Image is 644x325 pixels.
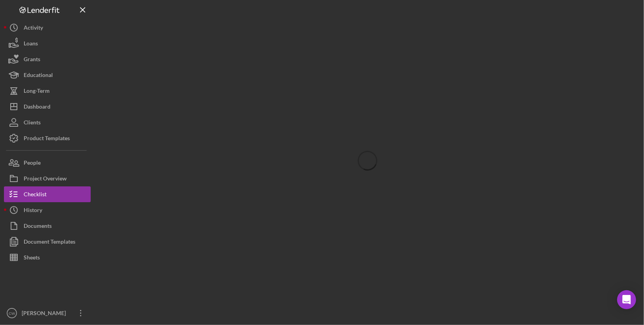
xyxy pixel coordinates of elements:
[24,20,43,38] div: Activity
[4,115,91,130] button: Clients
[4,250,91,265] button: Sheets
[20,305,71,323] div: [PERSON_NAME]
[4,51,91,67] button: Grants
[4,186,91,202] button: Checklist
[24,99,50,116] div: Dashboard
[4,171,91,186] button: Project Overview
[4,155,91,171] button: People
[24,186,47,204] div: Checklist
[4,99,91,115] button: Dashboard
[24,155,41,173] div: People
[4,202,91,218] button: History
[24,36,38,53] div: Loans
[24,250,40,267] div: Sheets
[24,130,70,148] div: Product Templates
[4,305,91,321] button: CW[PERSON_NAME]
[4,234,91,250] button: Document Templates
[4,20,91,36] button: Activity
[24,115,41,132] div: Clients
[617,290,636,309] div: Open Intercom Messenger
[24,83,50,101] div: Long-Term
[4,67,91,83] button: Educational
[24,202,42,220] div: History
[9,311,15,316] text: CW
[24,67,53,85] div: Educational
[4,130,91,146] button: Product Templates
[24,171,67,188] div: Project Overview
[24,234,75,252] div: Document Templates
[24,51,40,69] div: Grants
[4,36,91,51] button: Loans
[4,83,91,99] button: Long-Term
[4,218,91,234] button: Documents
[24,218,52,236] div: Documents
